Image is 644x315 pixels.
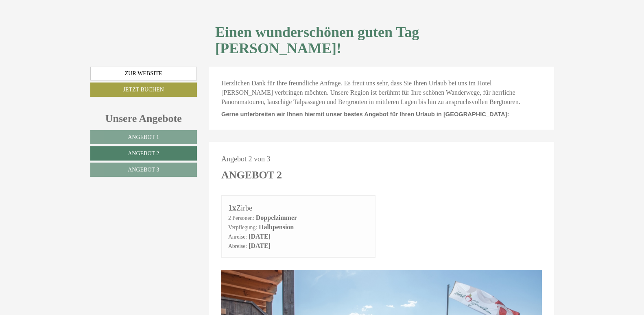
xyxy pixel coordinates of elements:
b: Halbpension [259,224,294,230]
small: Anreise: [228,234,247,240]
a: Zur Website [90,67,197,80]
span: Angebot 1 [128,134,159,140]
h1: Einen wunderschönen guten Tag [PERSON_NAME]! [215,24,548,56]
b: 1x [228,203,236,212]
div: Zirbe [228,202,369,214]
span: Angebot 3 [128,167,159,173]
span: Gerne unterbreiten wir Ihnen hiermit unser bestes Angebot für Ihren Urlaub in [GEOGRAPHIC_DATA]: [221,111,509,117]
b: [DATE] [249,233,271,240]
p: Herzlichen Dank für Ihre freundliche Anfrage. Es freut uns sehr, dass Sie Ihren Urlaub bei uns im... [221,79,542,107]
b: [DATE] [249,242,271,249]
div: Angebot 2 [221,167,282,182]
span: Angebot 2 von 3 [221,155,271,163]
small: Verpflegung: [228,224,257,230]
small: Abreise: [228,243,247,249]
b: Doppelzimmer [256,214,297,221]
a: Jetzt buchen [90,83,197,97]
div: Unsere Angebote [90,111,197,126]
small: 2 Personen: [228,215,254,221]
span: Angebot 2 [128,150,159,156]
